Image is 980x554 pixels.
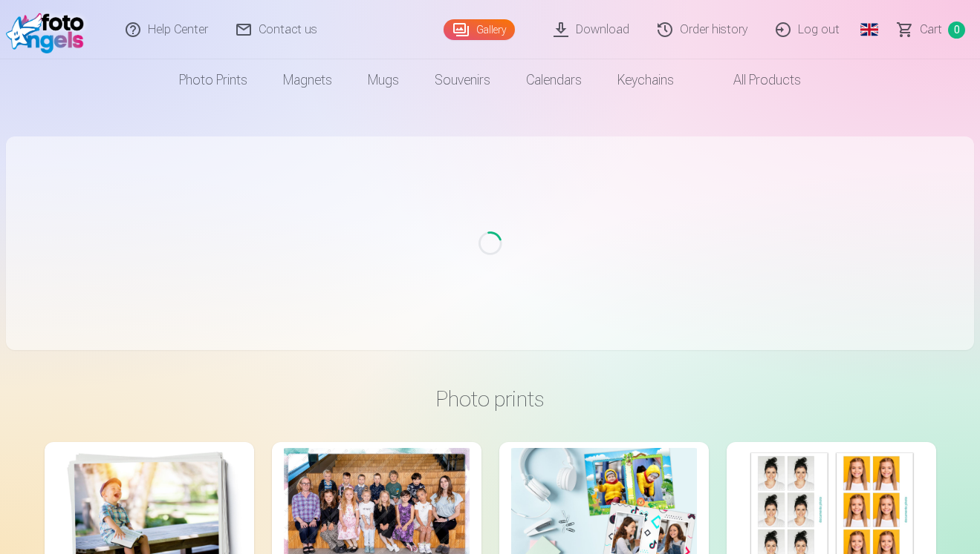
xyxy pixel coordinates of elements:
[350,59,417,101] a: Mugs
[920,21,942,39] span: Сart
[692,59,819,101] a: All products
[417,59,508,101] a: Souvenirs
[600,59,692,101] a: Keychains
[56,386,924,412] h3: Photo prints
[265,59,350,101] a: Magnets
[508,59,600,101] a: Calendars
[6,6,91,53] img: /fa1
[948,22,965,39] span: 0
[161,59,265,101] a: Photo prints
[444,19,515,40] a: Gallery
